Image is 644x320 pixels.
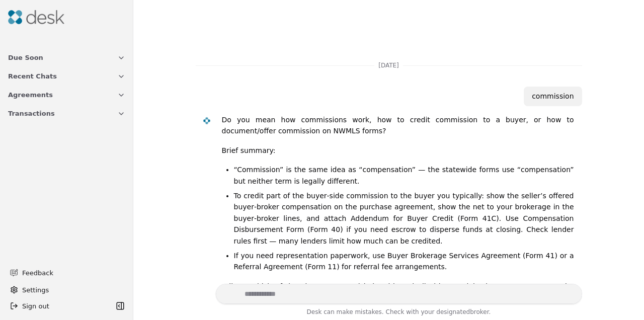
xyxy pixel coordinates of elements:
button: Due Soon [2,48,131,67]
li: To credit part of the buyer‑side commission to the buyer you typically: show the seller’s offered... [234,190,574,247]
button: Feedback [4,264,125,282]
span: [DATE] [374,60,403,70]
textarea: Write your prompt here [216,284,582,304]
li: If you need representation paperwork, use Buyer Brokerage Services Agreement (Form 41) or a Refer... [234,250,574,273]
p: Brief summary: [222,145,574,156]
div: commission [532,91,574,102]
img: Desk [8,10,64,24]
p: Tell me which of the above you need help with and I’ll either explain the steps or prepare the ap... [222,281,574,303]
span: Recent Chats [8,71,57,82]
button: Transactions [2,104,131,123]
span: Due Soon [8,52,43,63]
button: Sign out [6,298,113,314]
button: Agreements [2,86,131,104]
span: Feedback [22,268,119,278]
button: Recent Chats [2,67,131,86]
p: Do you mean how commissions work, how to credit commission to a buyer, or how to document/offer c... [222,114,574,137]
div: Desk can make mistakes. Check with your broker. [216,307,582,320]
li: “Commission” is the same idea as “compensation” — the statewide forms use “compensation” but neit... [234,164,574,187]
span: Settings [22,285,49,295]
img: Desk [202,116,211,125]
span: Agreements [8,90,53,100]
span: Transactions [8,108,55,119]
button: Settings [6,282,127,298]
span: Sign out [22,301,49,311]
span: designated [436,308,470,315]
